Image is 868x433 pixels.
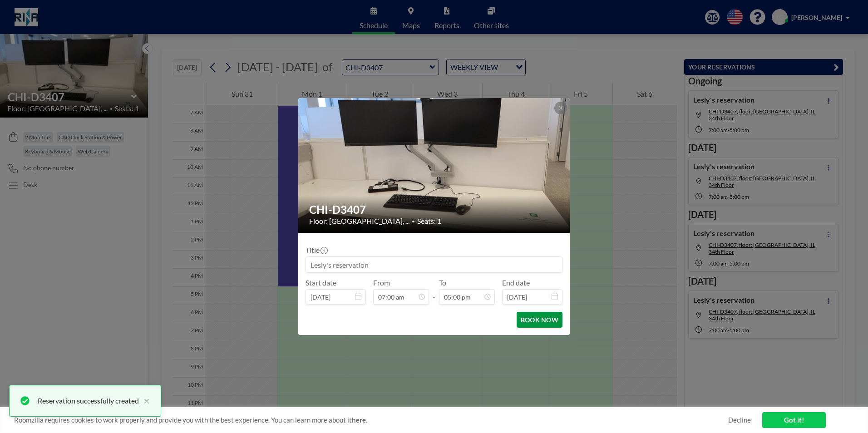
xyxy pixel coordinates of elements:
img: 537.jpeg [298,89,571,242]
a: here. [352,416,367,424]
label: Title [306,246,327,255]
a: Decline [728,416,751,424]
span: Seats: 1 [417,216,441,226]
button: BOOK NOW [517,312,562,328]
button: close [139,395,150,406]
span: - [433,281,435,301]
label: To [439,278,446,287]
label: End date [502,278,530,287]
div: Reservation successfully created [38,395,139,406]
span: Floor: [GEOGRAPHIC_DATA], ... [309,216,409,226]
span: • [412,218,415,225]
a: Got it! [762,412,826,428]
h2: CHI-D3407 [309,203,560,216]
span: Roomzilla requires cookies to work properly and provide you with the best experience. You can lea... [14,416,728,424]
label: Start date [306,278,336,287]
input: Lesly's reservation [306,257,562,272]
label: From [373,278,390,287]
